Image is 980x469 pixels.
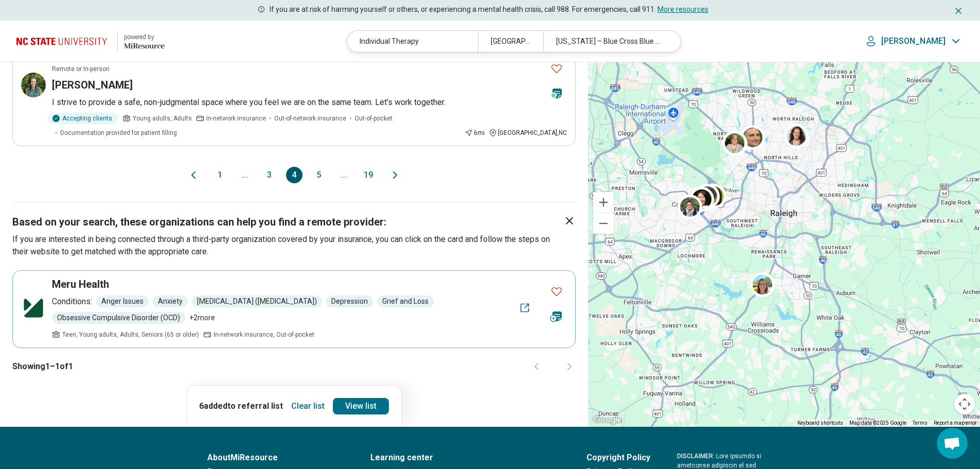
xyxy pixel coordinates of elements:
[797,420,843,427] button: Keyboard shortcuts
[546,58,567,79] button: Favorite
[192,296,322,307] span: [MEDICAL_DATA] ([MEDICAL_DATA])
[489,128,567,137] div: [GEOGRAPHIC_DATA] , NC
[913,420,928,426] a: Terms (opens in new tab)
[261,167,278,183] button: 3
[187,167,200,183] button: Previous page
[546,281,567,302] button: Favorite
[270,4,708,15] p: If you are at risk of harming yourself or others, or experiencing a mental health crisis, call 98...
[60,128,177,137] span: Documentation provided for patient filling
[370,451,560,464] a: Learning center
[586,451,650,464] a: Copyright Policy
[237,167,253,183] span: ...
[333,398,389,414] a: View list
[591,413,625,427] a: Open this area in Google Maps (opens a new window)
[591,413,625,427] img: Google
[227,401,283,411] span: to referral list
[530,360,543,373] button: Previous page
[335,167,352,183] span: ...
[52,296,92,308] p: Conditions:
[52,96,567,109] p: I strive to provide a safe, non-judgmental space where you feel we are on the same team. Let's wo...
[153,296,188,307] span: Anxiety
[478,31,543,52] div: [GEOGRAPHIC_DATA], [GEOGRAPHIC_DATA]
[212,167,228,183] button: 1
[62,330,199,339] span: Teen, Young adults, Adults, Seniors (65 or older)
[48,113,118,124] div: Accepting clients
[199,400,283,412] p: 6 added
[326,296,373,307] span: Depression
[206,114,266,123] span: In-network insurance
[12,348,576,385] div: Showing 1 – 1 of 1
[953,4,964,16] button: Dismiss
[12,270,576,348] a: FavoriteMeru HealthConditions:Anger IssuesAnxiety[MEDICAL_DATA] ([MEDICAL_DATA])DepressionGrief a...
[274,114,346,123] span: Out-of-network insurance
[881,36,946,46] p: [PERSON_NAME]
[16,29,111,54] img: North Carolina State University
[937,428,968,459] div: Open chat
[213,330,314,339] span: In-network insurance, Out-of-pocket
[543,31,674,52] div: [US_STATE] – Blue Cross Blue Shield
[287,398,329,414] button: Clear list
[954,394,975,414] button: Map camera controls
[354,114,393,123] span: Out-of-pocket
[52,64,110,74] p: Remote or In-person
[360,167,377,183] button: 19
[52,312,185,324] span: Obsessive Compulsive Disorder (OCD)
[52,277,109,291] h3: Meru Health
[593,213,614,234] button: Zoom out
[52,78,133,92] h3: [PERSON_NAME]
[849,420,906,426] span: Map data ©2025 Google
[389,167,401,183] button: Next page
[133,114,192,123] span: Young adults, Adults
[207,451,344,464] a: AboutMiResource
[16,29,165,54] a: North Carolina State University powered by
[286,167,302,183] button: 4
[465,128,485,137] div: 6 mi
[934,420,977,426] a: Report a map error
[189,312,215,323] span: + 2 more
[311,167,327,183] button: 5
[347,31,478,52] div: Individual Therapy
[657,5,708,13] a: More resources
[677,453,713,460] span: DISCLAIMER
[377,296,434,307] span: Grief and Loss
[563,360,576,373] button: Next page
[593,192,614,213] button: Zoom in
[124,32,165,42] div: powered by
[96,296,149,307] span: Anger Issues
